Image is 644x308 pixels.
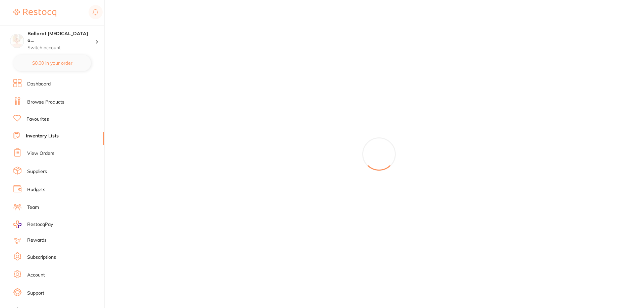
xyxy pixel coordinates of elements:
button: $0.00 in your order [13,55,91,71]
p: Switch account [28,45,95,51]
img: RestocqPay [13,221,21,228]
a: Browse Products [27,99,64,106]
a: Team [27,204,39,211]
a: Budgets [27,186,45,193]
a: View Orders [27,150,54,157]
a: Suppliers [27,168,47,175]
a: Subscriptions [27,254,56,261]
a: Restocq Logo [13,5,56,20]
a: Favourites [26,116,49,123]
a: RestocqPay [13,221,53,228]
img: Restocq Logo [13,9,56,17]
img: Ballarat Wisdom Tooth and Implant Centre [10,34,24,48]
a: Rewards [27,237,47,244]
h4: Ballarat Wisdom Tooth and Implant Centre [28,30,95,44]
a: Dashboard [27,81,51,87]
a: Account [27,272,45,279]
a: Support [27,290,44,297]
a: Inventory Lists [26,133,59,139]
span: RestocqPay [27,221,53,228]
